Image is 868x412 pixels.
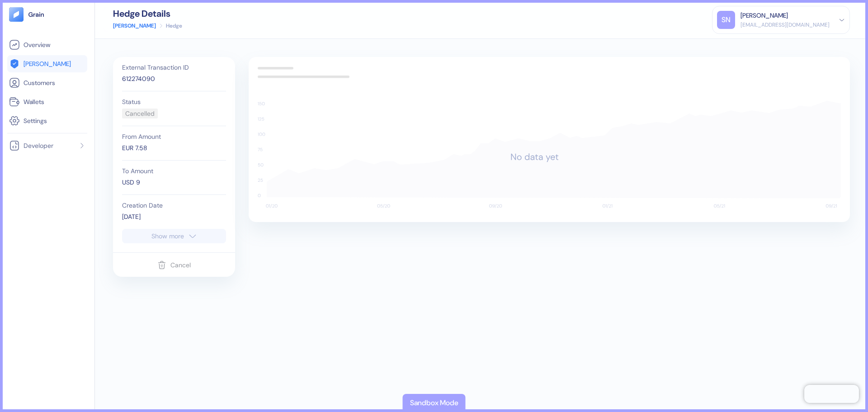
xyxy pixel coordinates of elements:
span: Developer [24,141,53,150]
button: Cancel [157,256,191,274]
a: Settings [9,115,85,126]
iframe: Chatra live chat [804,385,859,403]
span: Overview [24,40,50,49]
div: Sandbox Mode [410,398,458,408]
img: logo [28,11,45,18]
a: Customers [9,77,85,88]
div: 612274090 [122,74,226,84]
div: Cancelled [125,109,155,118]
div: External Transaction ID [122,64,226,71]
span: [PERSON_NAME] [24,59,71,68]
a: [PERSON_NAME] [9,58,85,69]
span: Customers [24,78,55,87]
div: Show more [151,233,184,239]
div: Creation Date [122,202,226,208]
div: Hedge Details [113,9,182,18]
div: [DATE] [122,212,226,222]
a: Overview [9,39,85,50]
a: [PERSON_NAME] [113,22,156,30]
div: From Amount [122,133,226,140]
div: To Amount [122,168,226,174]
div: Status [122,99,226,105]
img: logo-tablet-V2.svg [9,7,24,22]
button: Show more [122,229,226,243]
div: SN [717,11,735,29]
div: [EMAIL_ADDRESS][DOMAIN_NAME] [741,21,830,29]
div: [PERSON_NAME] [741,11,788,20]
span: Wallets [24,97,44,106]
a: Wallets [9,96,85,107]
div: USD 9 [122,178,226,187]
span: Settings [24,116,47,125]
div: EUR 7.58 [122,143,226,153]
